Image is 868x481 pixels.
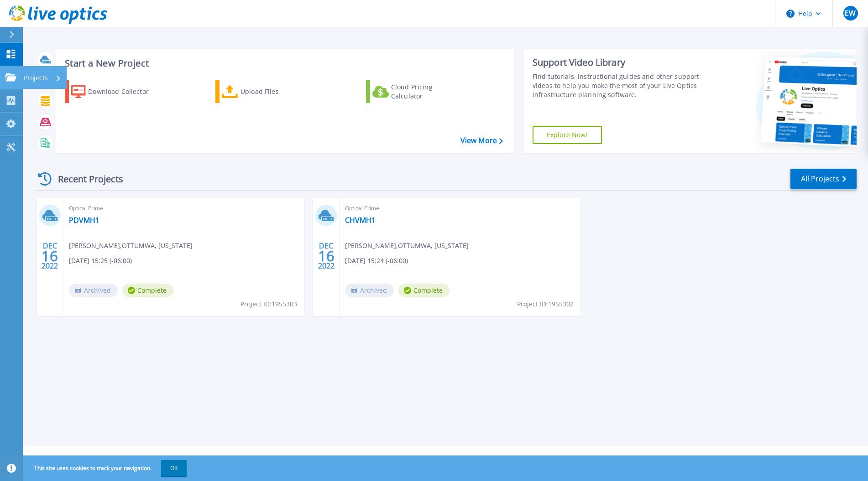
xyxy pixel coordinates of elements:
[24,66,48,90] p: Projects
[391,83,464,101] div: Cloud Pricing Calculator
[533,126,602,144] a: Explore Now!
[318,252,335,260] span: 16
[345,241,469,251] span: [PERSON_NAME] , OTTUMWA, [US_STATE]
[345,203,575,213] span: Optical Prime
[345,284,394,297] span: Archived
[366,80,468,103] a: Cloud Pricing Calculator
[69,203,298,213] span: Optical Prime
[88,83,161,101] div: Download Collector
[460,136,503,145] a: View More
[69,284,118,297] span: Archived
[41,239,58,273] div: DEC 2022
[65,58,502,68] h3: Start a New Project
[25,460,187,476] span: This site uses cookies to track your navigation.
[65,80,167,103] a: Download Collector
[345,256,408,266] span: [DATE] 15:24 (-06:00)
[533,72,702,99] div: Find tutorials, instructional guides and other support videos to help you make the most of your L...
[790,169,857,189] a: All Projects
[69,216,99,225] a: PDVMH1
[398,284,450,297] span: Complete
[517,299,574,309] span: Project ID: 1955302
[69,256,132,266] span: [DATE] 15:25 (-06:00)
[35,168,136,190] div: Recent Projects
[241,299,297,309] span: Project ID: 1955303
[42,252,58,260] span: 16
[845,10,856,17] span: EW
[345,216,376,225] a: CHVMH1
[533,57,702,68] div: Support Video Library
[69,241,193,251] span: [PERSON_NAME] , OTTUMWA, [US_STATE]
[161,460,187,476] button: OK
[241,83,314,101] div: Upload Files
[318,239,335,273] div: DEC 2022
[215,80,317,103] a: Upload Files
[122,284,173,297] span: Complete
